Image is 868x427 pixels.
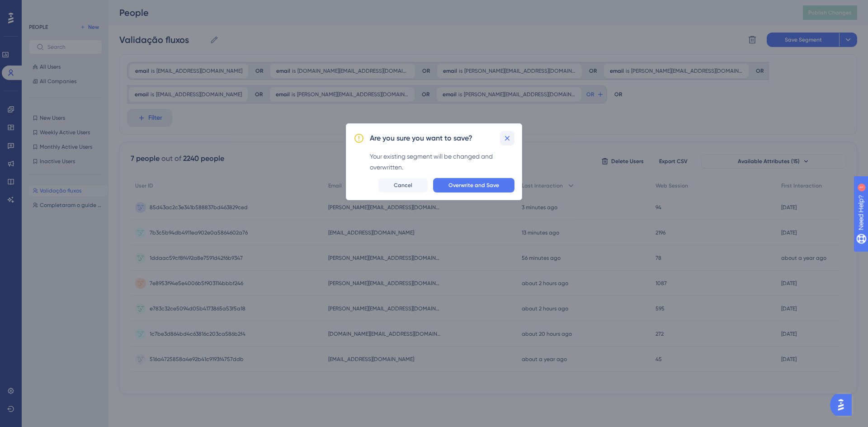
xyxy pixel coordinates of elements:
h2: Are you sure you want to save? [370,133,472,144]
span: Cancel [394,182,412,189]
span: Need Help? [21,2,57,13]
div: Your existing segment will be changed and overwritten. [370,151,514,173]
span: Overwrite and Save [448,182,499,189]
div: 1 [63,5,66,12]
iframe: UserGuiding AI Assistant Launcher [830,391,857,418]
